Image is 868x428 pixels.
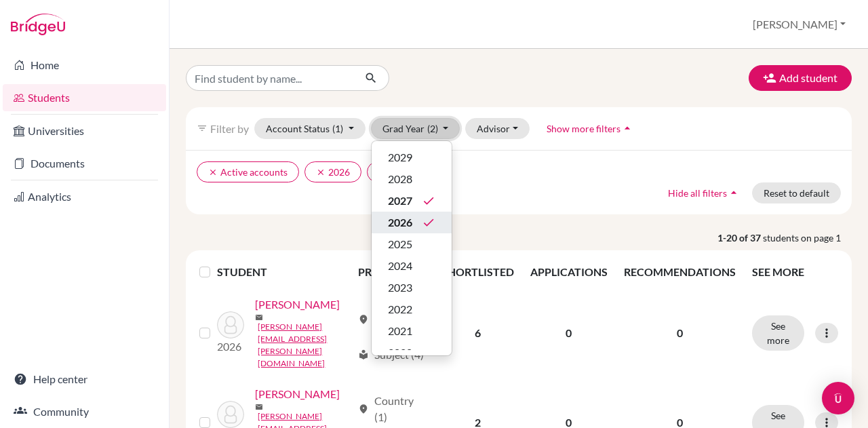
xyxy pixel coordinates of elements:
button: Grad Year(2) [371,118,460,139]
a: Analytics [3,183,166,210]
button: 2028 [372,168,452,190]
button: See more [752,315,804,351]
th: APPLICATIONS [522,256,616,288]
button: 2020 [372,342,452,364]
span: mail [255,313,263,322]
th: PROFILE [350,256,433,288]
a: Home [3,52,166,79]
th: SHORTLISTED [433,256,522,288]
a: Documents [3,150,166,177]
button: [PERSON_NAME] [747,12,852,37]
span: students on page 1 [763,231,852,245]
th: SEE MORE [744,256,846,288]
i: filter_list [197,123,208,134]
th: RECOMMENDATIONS [616,256,744,288]
button: Show more filtersarrow_drop_up [535,118,646,139]
input: Find student by name... [186,65,354,91]
span: 2029 [388,149,412,166]
a: [PERSON_NAME][EMAIL_ADDRESS][PERSON_NAME][DOMAIN_NAME] [258,321,351,370]
span: mail [255,403,263,411]
a: Universities [3,117,166,144]
i: clear [208,168,218,177]
button: clear2026 [304,161,361,182]
span: location_on [358,404,369,414]
a: Students [3,84,166,111]
span: Show more filters [547,123,620,134]
div: Grad Year(2) [371,140,452,356]
span: 2021 [388,323,412,339]
span: location_on [358,314,369,325]
i: arrow_drop_up [620,121,634,135]
div: Country (3) [358,303,425,336]
img: Atzbach, Amelia [217,401,244,428]
span: 2023 [388,279,412,296]
button: Reset to default [752,182,841,203]
a: [PERSON_NAME] [255,386,340,402]
button: 2023 [372,277,452,298]
button: 2027done [372,190,452,212]
span: 2020 [388,345,412,361]
span: 2024 [388,258,412,274]
span: (1) [332,123,343,134]
span: 2025 [388,236,412,252]
button: Account Status(1) [254,118,366,139]
i: clear [316,168,325,177]
a: [PERSON_NAME] [255,296,340,313]
div: Open Intercom Messenger [822,382,854,414]
span: 2028 [388,171,412,187]
span: local_library [358,349,369,360]
a: Help center [3,366,166,393]
button: Advisor [465,118,530,139]
strong: 1-20 of 37 [717,231,763,245]
span: Filter by [210,122,249,135]
td: 0 [522,288,616,378]
button: Hide all filtersarrow_drop_up [656,182,752,203]
a: Community [3,398,166,425]
div: Subject (4) [358,347,424,363]
span: Hide all filters [668,187,727,199]
span: 2022 [388,301,412,317]
i: done [422,194,435,208]
button: 2024 [372,255,452,277]
th: STUDENT [217,256,349,288]
span: 2026 [388,214,412,231]
button: 2021 [372,320,452,342]
i: done [422,216,435,229]
button: 2026done [372,212,452,233]
img: Alwani, Krish [217,311,244,338]
img: Bridge-U [11,14,65,35]
td: 6 [433,288,522,378]
button: 2029 [372,147,452,168]
button: clearActive accounts [197,161,299,182]
span: 2027 [388,193,412,209]
button: clear2027 [367,161,424,182]
p: 2026 [217,338,244,355]
div: Country (1) [358,393,425,425]
button: Add student [749,65,852,91]
p: 0 [624,325,736,341]
span: (2) [427,123,438,134]
button: 2025 [372,233,452,255]
button: 2022 [372,298,452,320]
i: arrow_drop_up [727,186,741,199]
